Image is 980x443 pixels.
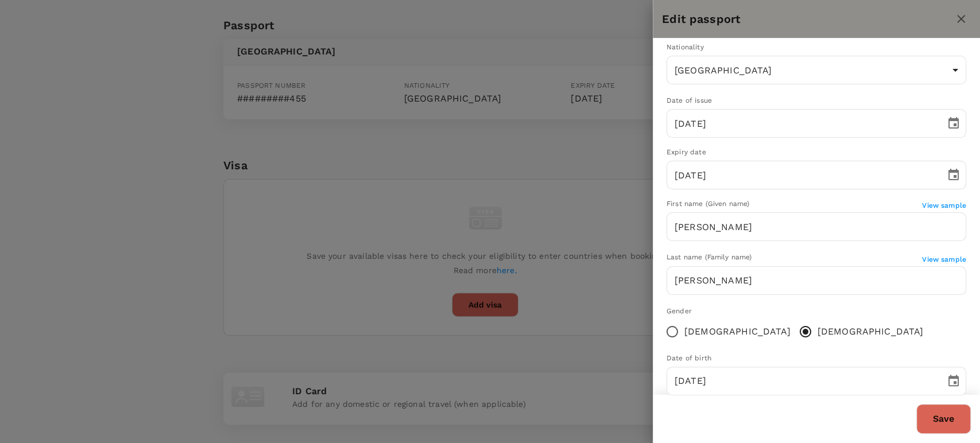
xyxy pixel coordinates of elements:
div: Expiry date [667,147,966,158]
div: Date of birth [667,353,966,364]
span: [DEMOGRAPHIC_DATA] [684,325,791,339]
button: Save [916,404,971,434]
input: DD/MM/YYYY [667,367,938,395]
div: Date of issue [667,95,966,107]
div: Last name (Family name) [667,252,922,263]
div: [GEOGRAPHIC_DATA] [667,56,966,84]
button: Choose date, selected date is Apr 14, 1967 [942,370,965,393]
button: close [951,9,971,29]
input: DD/MM/YYYY [667,161,938,189]
input: DD/MM/YYYY [667,109,938,138]
span: [DEMOGRAPHIC_DATA] [818,325,924,339]
div: Gender [667,306,966,317]
button: Choose date, selected date is Sep 3, 2024 [942,112,965,135]
h6: Edit passport [662,10,951,28]
span: View sample [922,255,966,263]
button: Choose date, selected date is Sep 12, 2035 [942,164,965,186]
div: First name (Given name) [667,199,922,210]
div: Nationality [667,42,966,53]
span: View sample [922,201,966,209]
